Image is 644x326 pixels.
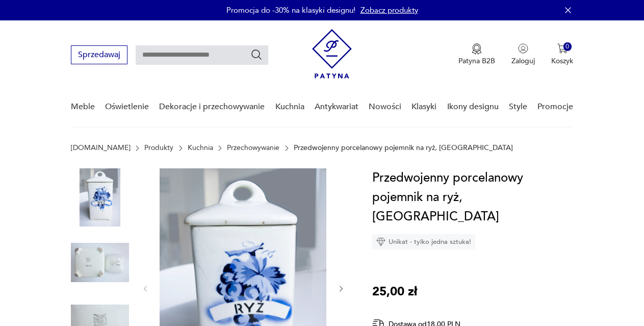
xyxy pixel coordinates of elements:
p: Promocja do -30% na klasyki designu! [226,5,355,15]
img: Ikona koszyka [557,43,568,54]
button: Szukaj [250,48,263,61]
a: Kuchnia [275,87,304,127]
a: Klasyki [411,87,436,127]
div: 0 [563,42,572,51]
p: Koszyk [551,56,573,66]
a: Kuchnia [188,144,213,152]
p: Patyna B2B [458,56,495,66]
a: Meble [71,87,95,127]
a: Oświetlenie [105,87,149,127]
a: Antykwariat [315,87,358,127]
div: Unikat - tylko jedna sztuka! [372,234,475,249]
p: 25,00 zł [372,282,417,302]
button: Zaloguj [511,43,535,66]
h1: Przedwojenny porcelanowy pojemnik na ryż, [GEOGRAPHIC_DATA] [372,168,573,227]
button: Patyna B2B [458,43,495,66]
a: Ikony designu [447,87,499,127]
a: Nowości [369,87,401,127]
img: Zdjęcie produktu Przedwojenny porcelanowy pojemnik na ryż, Włocławek [71,168,129,227]
img: Zdjęcie produktu Przedwojenny porcelanowy pojemnik na ryż, Włocławek [71,234,129,292]
img: Patyna - sklep z meblami i dekoracjami vintage [312,29,352,79]
a: Dekoracje i przechowywanie [159,87,265,127]
a: Produkty [144,144,173,152]
img: Ikona diamentu [376,237,385,246]
button: Sprzedawaj [71,45,127,64]
a: Sprzedawaj [71,52,127,59]
a: [DOMAIN_NAME] [71,144,131,152]
img: Ikonka użytkownika [518,43,528,54]
a: Style [509,87,527,127]
a: Ikona medaluPatyna B2B [458,43,495,66]
button: 0Koszyk [551,43,573,66]
p: Przedwojenny porcelanowy pojemnik na ryż, [GEOGRAPHIC_DATA] [294,144,513,152]
a: Zobacz produkty [360,5,418,15]
a: Przechowywanie [227,144,279,152]
img: Ikona medalu [472,43,482,55]
p: Zaloguj [511,56,535,66]
a: Promocje [537,87,573,127]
